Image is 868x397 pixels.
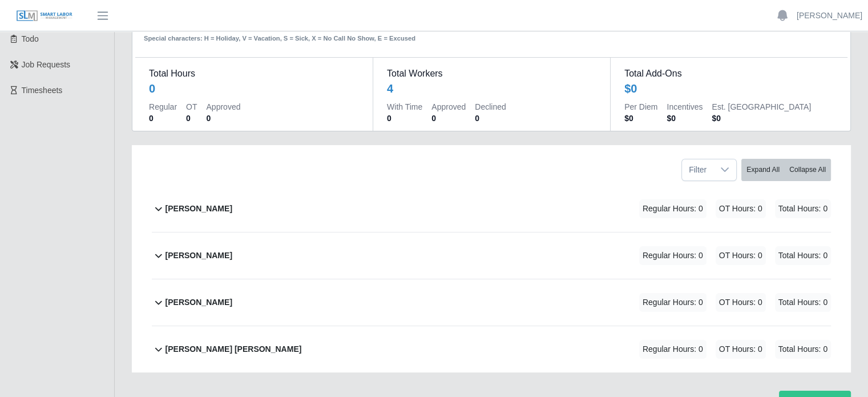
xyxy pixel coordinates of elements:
dt: Regular [149,101,177,113]
b: [PERSON_NAME] [PERSON_NAME] [165,343,302,355]
button: [PERSON_NAME] [PERSON_NAME] Regular Hours: 0 OT Hours: 0 Total Hours: 0 [152,326,831,372]
span: Total Hours: 0 [775,246,831,265]
span: Regular Hours: 0 [639,340,706,359]
dd: 0 [475,113,506,124]
dd: $0 [624,113,657,124]
a: [PERSON_NAME] [797,10,862,22]
dd: $0 [667,113,703,124]
dd: 0 [431,113,466,124]
dt: Total Workers [387,67,596,81]
span: Total Hours: 0 [775,293,831,312]
button: [PERSON_NAME] Regular Hours: 0 OT Hours: 0 Total Hours: 0 [152,279,831,326]
dd: $0 [712,113,811,124]
span: Timesheets [22,86,63,95]
div: 4 [387,81,393,97]
span: OT Hours: 0 [716,199,766,218]
dd: 0 [387,113,422,124]
button: Collapse All [784,159,831,181]
span: OT Hours: 0 [716,340,766,359]
dt: Approved [206,101,240,113]
button: [PERSON_NAME] Regular Hours: 0 OT Hours: 0 Total Hours: 0 [152,232,831,279]
span: Filter [682,159,713,181]
dt: With Time [387,101,422,113]
span: Total Hours: 0 [775,340,831,359]
dt: Incentives [667,101,703,113]
span: Regular Hours: 0 [639,199,706,218]
dt: Per Diem [624,101,657,113]
dt: Approved [431,101,466,113]
dt: Total Hours [149,67,359,81]
span: Regular Hours: 0 [639,246,706,265]
dd: 0 [149,113,177,124]
span: Todo [22,34,39,43]
b: [PERSON_NAME] [165,296,232,308]
dd: 0 [186,113,197,124]
dt: Declined [475,101,506,113]
b: [PERSON_NAME] [165,203,232,215]
button: Expand All [741,159,785,181]
div: $0 [624,81,637,97]
span: OT Hours: 0 [716,293,766,312]
span: Regular Hours: 0 [639,293,706,312]
button: [PERSON_NAME] Regular Hours: 0 OT Hours: 0 Total Hours: 0 [152,186,831,232]
span: Job Requests [22,60,71,69]
dt: Total Add-Ons [624,67,834,81]
dd: 0 [206,113,240,124]
span: Total Hours: 0 [775,199,831,218]
span: OT Hours: 0 [716,246,766,265]
div: bulk actions [741,159,831,181]
dt: OT [186,101,197,113]
b: [PERSON_NAME] [165,250,232,262]
div: 0 [149,81,155,97]
div: Special characters: H = Holiday, V = Vacation, S = Sick, X = No Call No Show, E = Excused [144,25,423,43]
img: SLM Logo [16,10,73,22]
dt: Est. [GEOGRAPHIC_DATA] [712,101,811,113]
